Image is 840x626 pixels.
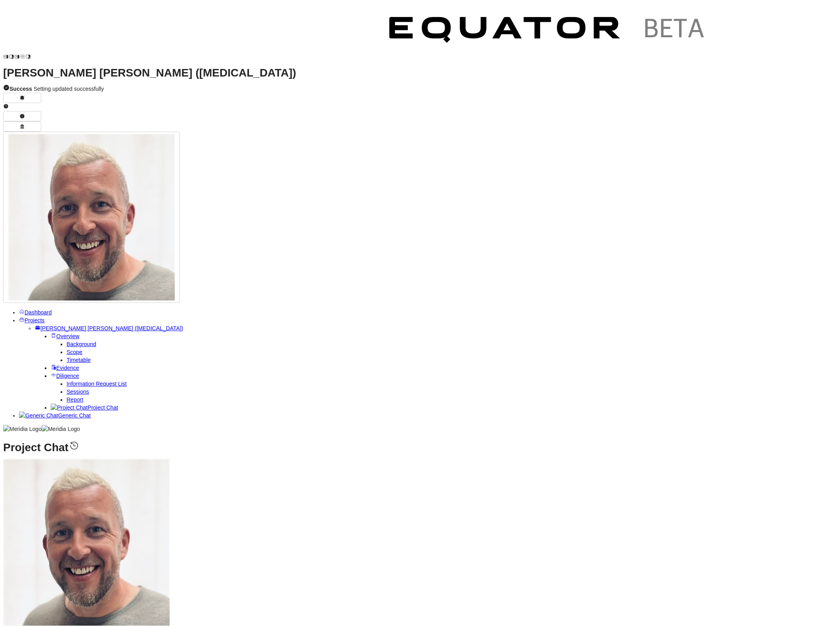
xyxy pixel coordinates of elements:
[88,404,118,411] span: Project Chat
[56,333,79,339] span: Overview
[8,134,175,301] img: Profile Icon
[56,373,79,379] span: Diligence
[35,325,183,331] a: [PERSON_NAME] [PERSON_NAME] ([MEDICAL_DATA])
[67,341,96,347] a: Background
[67,396,83,403] a: Report
[51,365,79,371] a: Evidence
[67,389,89,395] a: Sessions
[3,425,42,433] img: Meridia Logo
[19,412,58,419] img: Generic Chat
[19,309,52,316] a: Dashboard
[10,86,104,92] span: Setting updated successfully
[25,317,45,324] span: Projects
[51,404,118,411] a: Project ChatProject Chat
[56,365,79,371] span: Evidence
[51,373,79,379] a: Diligence
[10,86,32,92] strong: Success
[3,69,837,77] h1: [PERSON_NAME] [PERSON_NAME] ([MEDICAL_DATA])
[40,325,183,331] span: [PERSON_NAME] [PERSON_NAME] ([MEDICAL_DATA])
[67,357,91,363] a: Timetable
[67,381,127,387] a: Information Request List
[51,404,88,412] img: Project Chat
[31,3,376,59] img: Customer Logo
[42,425,80,433] img: Meridia Logo
[19,412,91,419] a: Generic ChatGeneric Chat
[51,333,79,339] a: Overview
[67,349,82,355] a: Scope
[19,317,45,324] a: Projects
[58,412,90,419] span: Generic Chat
[25,309,52,316] span: Dashboard
[3,459,170,626] img: Profile Icon
[376,3,720,59] img: Customer Logo
[3,440,837,452] h1: Project Chat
